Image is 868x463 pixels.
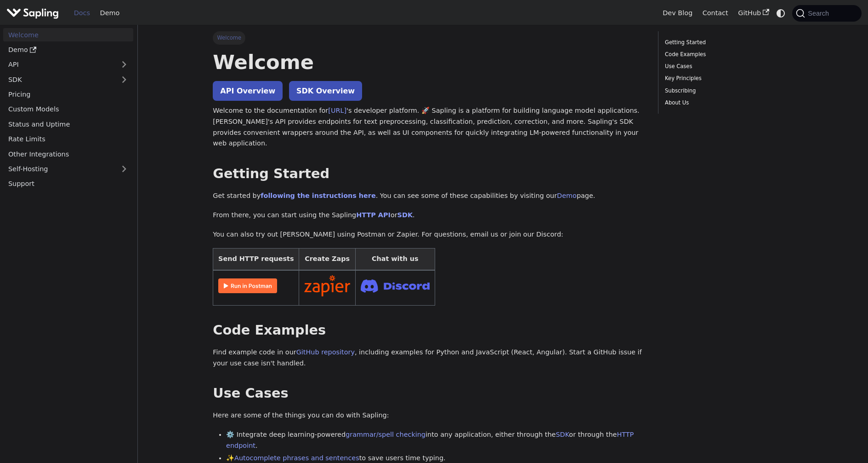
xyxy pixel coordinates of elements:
a: grammar/spell checking [346,431,425,438]
a: Use Cases [665,62,789,71]
th: Create Zaps [299,249,356,270]
a: Sapling.aiSapling.ai [6,6,62,20]
a: SDK [3,73,115,86]
a: following the instructions here [261,192,375,199]
img: Join Discord [361,277,430,295]
p: Welcome to the documentation for 's developer platform. 🚀 Sapling is a platform for building lang... [213,105,645,149]
a: Rate Limits [3,133,133,146]
a: Other Integrations [3,147,133,161]
a: API [3,58,115,71]
img: Sapling.ai [6,6,59,20]
a: Subscribing [665,87,789,95]
a: SDK [556,431,569,438]
button: Switch between dark and light mode (currently system mode) [774,6,788,20]
th: Chat with us [355,249,435,270]
button: Expand sidebar category 'SDK' [115,73,133,86]
h1: Welcome [213,50,645,75]
a: Key Principles [665,74,789,83]
th: Send HTTP requests [213,249,299,270]
a: Code Examples [665,50,789,59]
h2: Code Examples [213,322,645,339]
a: Pricing [3,88,133,101]
a: SDK Overview [289,81,362,101]
span: Search [805,10,834,17]
a: Support [3,177,133,191]
a: HTTP API [356,211,391,219]
span: Welcome [213,31,245,44]
img: Run in Postman [218,278,277,293]
a: Self-Hosting [3,162,133,176]
a: Welcome [3,28,133,41]
a: GitHub [733,6,774,20]
a: Demo [557,192,577,199]
li: ⚙️ Integrate deep learning-powered into any application, either through the or through the . [226,429,645,451]
a: Demo [3,43,133,57]
a: SDK [397,211,413,219]
a: Getting Started [665,38,789,47]
a: Demo [95,6,125,20]
a: Contact [698,6,733,20]
a: API Overview [213,81,283,101]
p: Get started by . You can see some of these capabilities by visiting our page. [213,191,645,202]
p: Find example code in our , including examples for Python and JavaScript (React, Angular). Start a... [213,347,645,369]
a: Dev Blog [658,6,697,20]
a: Autocomplete phrases and sentences [234,454,359,462]
button: Expand sidebar category 'API' [115,58,133,71]
a: [URL] [328,107,346,114]
a: Custom Models [3,103,133,116]
a: GitHub repository [296,348,355,356]
h2: Use Cases [213,385,645,402]
h2: Getting Started [213,166,645,182]
img: Connect in Zapier [304,275,350,296]
a: HTTP endpoint [226,431,634,449]
p: Here are some of the things you can do with Sapling: [213,410,645,421]
a: About Us [665,98,789,107]
a: Status and Uptime [3,117,133,131]
nav: Breadcrumbs [213,31,645,44]
p: From there, you can start using the Sapling or . [213,210,645,221]
button: Search (Command+K) [792,5,861,22]
p: You can also try out [PERSON_NAME] using Postman or Zapier. For questions, email us or join our D... [213,229,645,240]
a: Docs [69,6,95,20]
